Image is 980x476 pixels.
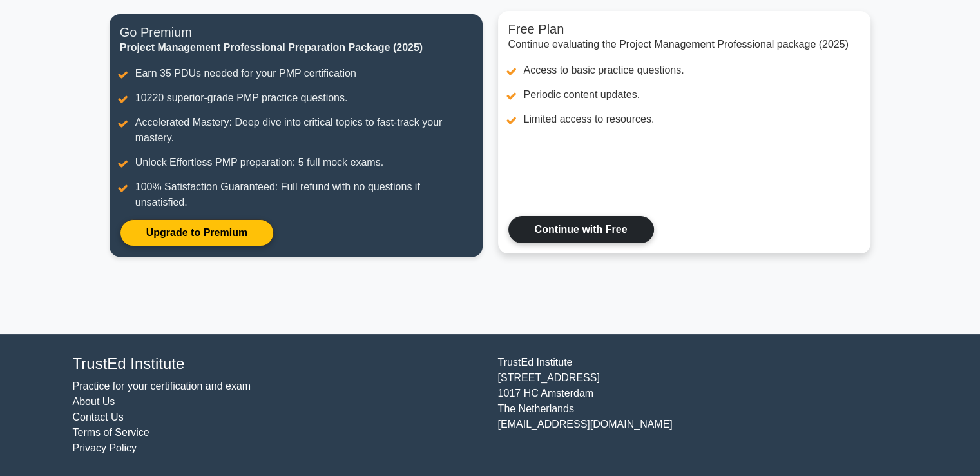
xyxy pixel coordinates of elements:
a: Practice for your certification and exam [73,381,251,392]
a: Upgrade to Premium [120,219,274,246]
h4: TrustEd Institute [73,355,483,373]
a: Privacy Policy [73,442,137,453]
a: About Us [73,396,115,407]
a: Continue with Free [508,216,654,243]
a: Contact Us [73,412,124,422]
div: TrustEd Institute [STREET_ADDRESS] 1017 HC Amsterdam The Netherlands [EMAIL_ADDRESS][DOMAIN_NAME] [490,355,916,456]
a: Terms of Service [73,427,149,438]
